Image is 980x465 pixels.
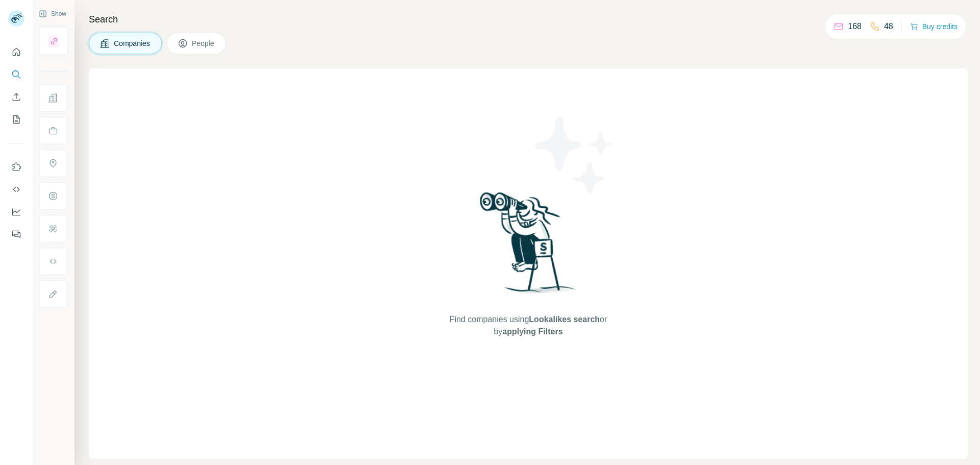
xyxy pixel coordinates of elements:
span: Companies [114,38,151,48]
img: Surfe Illustration - Woman searching with binoculars [475,189,581,303]
img: Surfe Illustration - Stars [528,109,620,201]
h4: Search [89,12,968,27]
span: Lookalikes search [529,315,600,324]
span: applying Filters [502,327,562,336]
button: Use Surfe API [8,180,24,199]
button: Buy credits [910,19,958,34]
button: Dashboard [8,203,24,221]
button: My lists [8,110,24,129]
button: Enrich CSV [8,88,24,106]
button: Feedback [8,225,24,243]
button: Quick start [8,43,24,61]
span: People [192,38,215,48]
p: 168 [848,20,862,33]
button: Use Surfe on LinkedIn [8,158,24,176]
span: Find companies using or by [447,313,610,338]
button: Search [8,65,24,84]
button: Show [32,6,73,21]
p: 48 [884,20,893,33]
